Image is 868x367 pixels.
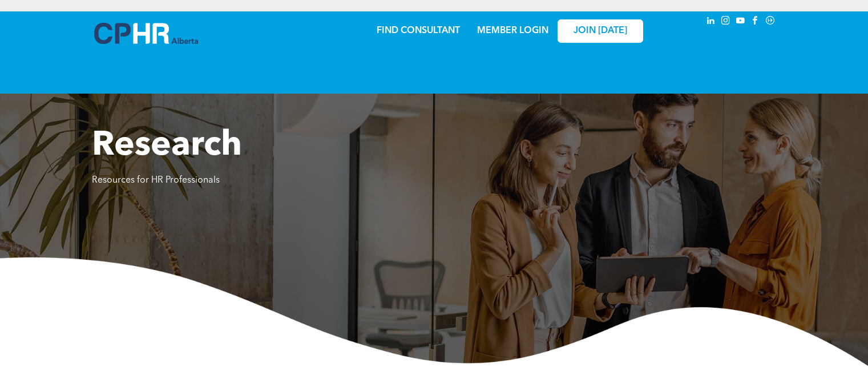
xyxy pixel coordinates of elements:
[734,14,747,30] a: youtube
[574,26,627,37] span: JOIN [DATE]
[764,14,777,30] a: Social network
[377,26,460,35] a: FIND CONSULTANT
[477,26,548,35] a: MEMBER LOGIN
[720,14,732,30] a: instagram
[92,176,220,185] span: Resources for HR Professionals
[92,129,242,163] span: Research
[749,14,762,30] a: facebook
[705,14,717,30] a: linkedin
[94,23,198,44] img: A blue and white logo for cp alberta
[558,19,643,43] a: JOIN [DATE]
